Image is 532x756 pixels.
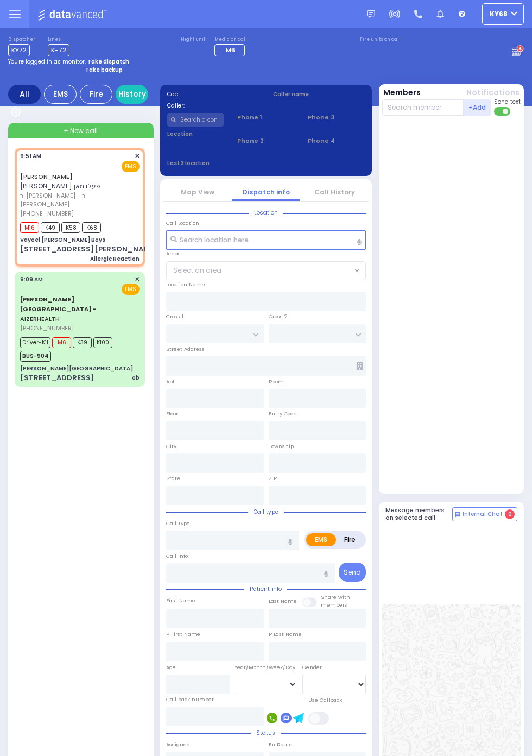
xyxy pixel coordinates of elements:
div: [STREET_ADDRESS][PERSON_NAME] [20,244,157,255]
input: Search a contact [167,113,224,127]
label: Use Callback [308,696,342,704]
span: K100 [93,337,112,348]
label: Location [167,130,224,138]
label: EMS [306,533,336,546]
label: Cad: [167,90,259,98]
span: 9:09 AM [20,275,43,283]
span: [PERSON_NAME][GEOGRAPHIC_DATA] - [20,295,97,313]
label: Township [269,443,294,450]
small: Share with [321,594,350,601]
label: Cross 1 [166,313,183,320]
span: You're logged in as monitor. [8,58,86,66]
label: Medic on call [214,36,248,43]
label: Caller: [167,102,259,110]
a: [PERSON_NAME] [20,172,73,181]
label: Street Address [166,345,205,353]
div: EMS [44,85,77,104]
span: K49 [41,222,60,233]
label: Fire units on call [360,36,401,43]
div: [STREET_ADDRESS] [20,373,94,383]
input: Search member [382,99,464,116]
label: Apt [166,378,175,386]
label: Gender [302,664,322,671]
span: [PHONE_NUMBER] [20,324,74,332]
span: Phone 3 [308,113,365,122]
strong: Take backup [85,66,123,74]
span: BUS-904 [20,351,51,362]
span: ✕ [135,275,140,284]
label: Last Name [269,597,297,605]
input: Search location here [166,230,366,250]
button: Notifications [466,87,520,98]
button: ky68 [482,3,524,25]
label: First Name [166,597,195,604]
span: Phone 2 [237,136,294,146]
label: Caller name [273,90,365,98]
span: M6 [226,46,235,54]
div: Vayoel [PERSON_NAME] Boys [20,236,105,244]
a: Call History [314,187,355,197]
div: All [8,85,41,104]
span: [PERSON_NAME] פעלדמאן [20,181,100,191]
div: ob [132,374,140,382]
div: [PERSON_NAME][GEOGRAPHIC_DATA] [20,364,133,373]
h5: Message members on selected call [385,507,453,521]
label: Call back number [166,696,214,703]
label: City [166,443,176,450]
span: Select an area [173,266,221,275]
a: AIZERHEALTH [20,295,97,323]
label: Room [269,378,284,386]
span: K58 [61,222,80,233]
span: 9:51 AM [20,152,41,160]
span: Patient info [244,585,287,593]
strong: Take dispatch [87,58,129,66]
span: + New call [64,126,98,136]
span: [PHONE_NUMBER] [20,209,74,218]
label: Age [166,664,176,671]
label: Call Location [166,219,199,227]
img: comment-alt.png [455,512,460,518]
span: Driver-K11 [20,337,50,348]
label: State [166,475,180,482]
label: Last 3 location [167,159,267,167]
label: Call Info [166,552,188,560]
span: M16 [20,222,39,233]
div: Year/Month/Week/Day [235,664,298,671]
label: P Last Name [269,631,302,638]
label: Entry Code [269,410,297,418]
button: Send [339,563,366,582]
a: History [116,85,148,104]
span: ר' [PERSON_NAME] - ר' [PERSON_NAME] [20,191,136,209]
label: ZIP [269,475,277,482]
span: Other building occupants [356,362,363,370]
span: Call type [248,508,284,516]
label: Areas [166,250,181,257]
span: Phone 1 [237,113,294,122]
label: Location Name [166,281,205,288]
span: KY72 [8,44,30,56]
label: En Route [269,741,293,748]
span: Status [251,729,281,737]
span: members [321,601,347,608]
span: ky68 [490,9,508,19]
span: M6 [52,337,71,348]
span: EMS [122,161,140,172]
span: Location [249,209,283,217]
button: +Add [464,99,491,116]
button: Internal Chat 0 [452,507,517,521]
a: Dispatch info [243,187,290,197]
label: Turn off text [494,106,511,117]
span: ✕ [135,152,140,161]
label: P First Name [166,631,200,638]
label: Fire [335,533,364,546]
label: Floor [166,410,178,418]
span: K-72 [48,44,69,56]
button: Members [383,87,421,98]
label: Call Type [166,520,190,527]
label: Cross 2 [269,313,288,320]
span: Internal Chat [463,511,503,518]
a: Map View [181,187,214,197]
span: Phone 4 [308,136,365,146]
span: Send text [494,98,521,106]
span: K68 [82,222,101,233]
